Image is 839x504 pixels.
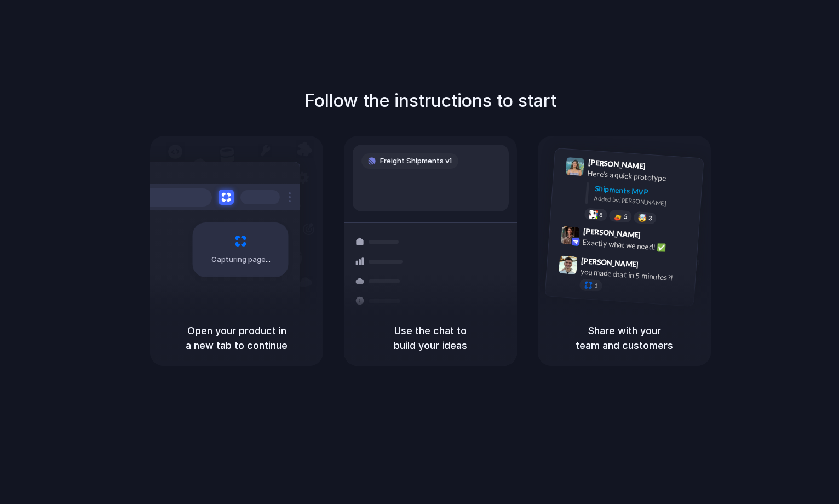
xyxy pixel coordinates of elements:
span: [PERSON_NAME] [583,225,641,241]
span: 9:41 AM [649,162,671,175]
span: [PERSON_NAME] [581,255,639,271]
div: Shipments MVP [594,183,696,201]
h5: Use the chat to build your ideas [357,323,504,353]
h5: Share with your team and customers [551,323,698,353]
h1: Follow the instructions to start [304,88,556,114]
span: 1 [594,283,598,289]
div: Here's a quick prototype [587,168,697,186]
span: 9:42 AM [644,230,666,243]
div: 🤯 [638,214,647,222]
div: Added by [PERSON_NAME] [594,194,694,210]
h5: Open your product in a new tab to continue [163,323,310,353]
span: Freight Shipments v1 [380,156,452,167]
div: you made that in 5 minutes?! [580,266,689,284]
span: 3 [648,215,652,221]
span: 8 [599,212,603,218]
span: 5 [624,214,628,220]
span: [PERSON_NAME] [588,156,646,172]
span: 9:47 AM [642,260,664,273]
div: Exactly what we need! ✅ [582,236,692,255]
span: Capturing page [211,254,272,265]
